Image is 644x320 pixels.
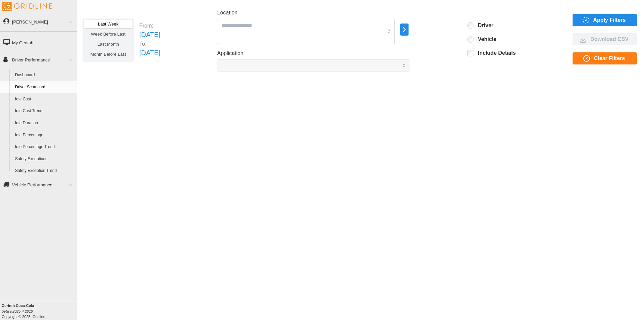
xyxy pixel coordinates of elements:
a: Driver Scorecard [12,81,77,93]
a: Safety Exceptions [12,153,77,165]
span: Apply Filters [593,14,626,26]
label: Application [217,49,243,58]
b: Corinth Coca-Cola [2,304,34,308]
p: [DATE] [139,30,160,40]
a: Idle Duration [12,117,77,129]
button: Clear Filters [573,52,637,64]
span: Download CSV [590,34,629,45]
p: [DATE] [139,48,160,58]
label: Include Details [474,50,516,56]
span: Last Month [97,42,119,47]
button: Apply Filters [573,14,637,26]
div: Copyright © 2025, Gridline [2,303,77,319]
a: Idle Cost [12,93,77,105]
label: Location [217,9,237,17]
button: Download CSV [573,33,637,45]
span: Clear Filters [594,53,625,64]
p: From: [139,22,160,30]
span: Week Before Last [91,32,125,37]
span: Month Before Last [91,52,126,57]
a: Idle Cost Trend [12,105,77,117]
label: Vehicle [474,36,496,43]
a: Dashboard [12,69,77,81]
p: To: [139,40,160,48]
a: Idle Percentage [12,129,77,141]
span: Last Week [98,21,118,27]
a: Safety Exception Trend [12,165,77,177]
a: Idle Percentage Trend [12,141,77,153]
label: Driver [474,22,493,29]
i: beta v.2025.4.2019 [2,309,33,313]
img: Gridline [2,2,52,11]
